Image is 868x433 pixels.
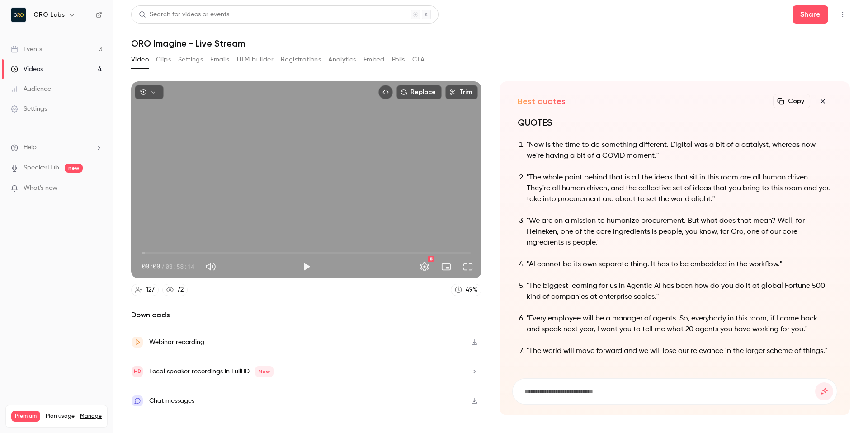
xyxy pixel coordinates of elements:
[281,52,321,67] button: Registrations
[363,52,385,67] button: Embed
[24,143,37,152] span: Help
[131,52,149,67] button: Video
[146,285,155,295] div: 127
[46,413,75,420] span: Plan usage
[297,258,316,276] button: Play
[445,85,478,99] button: Trim
[466,285,477,295] div: 49 %
[396,85,442,99] button: Replace
[91,184,102,193] iframe: Noticeable Trigger
[149,395,194,406] div: Chat messages
[162,284,188,296] a: 72
[451,284,481,296] a: 49%
[459,258,477,276] button: Full screen
[428,256,434,262] div: HD
[178,52,203,67] button: Settings
[177,285,184,295] div: 72
[527,172,832,205] p: "The whole point behind that is all the ideas that sit in this room are all human driven. They're...
[255,366,274,377] span: New
[65,164,83,173] span: new
[131,310,481,320] h2: Downloads
[518,96,566,107] h2: Best quotes
[412,52,425,67] button: CTA
[11,104,47,113] div: Settings
[11,45,42,54] div: Events
[142,262,160,271] span: 00:00
[11,65,43,74] div: Videos
[527,140,832,161] p: "Now is the time to do something different. Digital was a bit of a catalyst, whereas now we're ha...
[527,216,832,248] p: "We are on a mission to humanize procurement. But what does that mean? Well, for Heineken, one of...
[210,52,229,67] button: Emails
[161,262,165,271] span: /
[165,262,194,271] span: 03:58:14
[527,281,832,302] p: "The biggest learning for us in Agentic AI has been how do you do it at global Fortune 500 kind o...
[149,366,274,377] div: Local speaker recordings in FullHD
[437,258,455,276] button: Turn on miniplayer
[11,8,26,22] img: ORO Labs
[131,284,159,296] a: 127
[378,85,393,99] button: Embed video
[131,38,850,49] h1: ORO Imagine - Live Stream
[139,10,229,19] div: Search for videos or events
[518,116,832,129] h1: QUOTES
[835,7,850,22] button: Top Bar Actions
[202,258,220,276] button: Mute
[328,52,356,67] button: Analytics
[11,411,40,422] span: Premium
[33,10,65,19] h6: ORO Labs
[527,259,832,270] p: "AI cannot be its own separate thing. It has to be embedded in the workflow."
[773,94,810,108] button: Copy
[142,262,194,271] div: 00:00
[24,163,59,173] a: SpeakerHub
[80,413,102,420] a: Manage
[415,258,434,276] button: Settings
[793,5,828,24] button: Share
[24,184,57,193] span: What's new
[237,52,274,67] button: UTM builder
[527,346,832,357] p: "The world will move forward and we will lose our relevance in the larger scheme of things."
[149,337,204,348] div: Webinar recording
[11,143,102,152] li: help-dropdown-opener
[156,52,171,67] button: Clips
[11,85,51,94] div: Audience
[527,313,832,335] p: "Every employee will be a manager of agents. So, everybody in this room, if I come back and speak...
[392,52,405,67] button: Polls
